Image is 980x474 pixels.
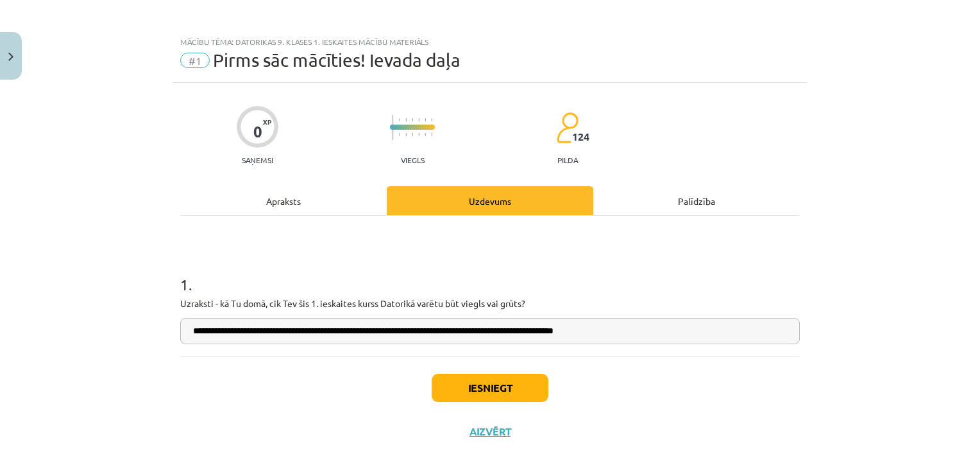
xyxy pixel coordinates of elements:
p: Viegls [401,155,425,164]
span: 124 [572,131,589,143]
p: Saņemsi [237,155,278,164]
img: icon-long-line-d9ea69661e0d244f92f715978eff75569469978d946b2353a9bb055b3ed8787d.svg [393,115,394,140]
img: students-c634bb4e5e11cddfef0936a35e636f08e4e9abd3cc4e673bd6f9a4125e45ecb1.svg [556,112,579,144]
img: icon-close-lesson-0947bae3869378f0d4975bcd49f059093ad1ed9edebbc8119c70593378902aed.svg [8,53,13,61]
p: pilda [557,155,578,164]
img: icon-short-line-57e1e144782c952c97e751825c79c345078a6d821885a25fce030b3d8c18986b.svg [399,118,400,121]
img: icon-short-line-57e1e144782c952c97e751825c79c345078a6d821885a25fce030b3d8c18986b.svg [431,118,432,121]
img: icon-short-line-57e1e144782c952c97e751825c79c345078a6d821885a25fce030b3d8c18986b.svg [412,118,413,121]
button: Iesniegt [432,374,548,402]
div: Palīdzība [593,186,800,215]
img: icon-short-line-57e1e144782c952c97e751825c79c345078a6d821885a25fce030b3d8c18986b.svg [399,133,400,136]
img: icon-short-line-57e1e144782c952c97e751825c79c345078a6d821885a25fce030b3d8c18986b.svg [431,133,432,136]
img: icon-short-line-57e1e144782c952c97e751825c79c345078a6d821885a25fce030b3d8c18986b.svg [405,118,407,121]
img: icon-short-line-57e1e144782c952c97e751825c79c345078a6d821885a25fce030b3d8c18986b.svg [412,133,413,136]
img: icon-short-line-57e1e144782c952c97e751825c79c345078a6d821885a25fce030b3d8c18986b.svg [405,133,407,136]
img: icon-short-line-57e1e144782c952c97e751825c79c345078a6d821885a25fce030b3d8c18986b.svg [418,133,419,136]
span: XP [263,118,271,125]
img: icon-short-line-57e1e144782c952c97e751825c79c345078a6d821885a25fce030b3d8c18986b.svg [425,118,426,121]
img: icon-short-line-57e1e144782c952c97e751825c79c345078a6d821885a25fce030b3d8c18986b.svg [418,118,419,121]
h1: 1 . [180,253,800,293]
div: 0 [253,123,262,141]
span: Pirms sāc mācīties! Ievada daļa [213,49,460,71]
div: Apraksts [180,186,387,215]
img: icon-short-line-57e1e144782c952c97e751825c79c345078a6d821885a25fce030b3d8c18986b.svg [425,133,426,136]
button: Aizvērt [466,425,514,438]
div: Uzdevums [387,186,593,215]
p: Uzraksti - kā Tu domā, cik Tev šis 1. ieskaites kurss Datorikā varētu būt viegls vai grūts? [180,297,800,310]
span: #1 [180,53,210,68]
div: Mācību tēma: Datorikas 9. klases 1. ieskaites mācību materiāls [180,37,800,46]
